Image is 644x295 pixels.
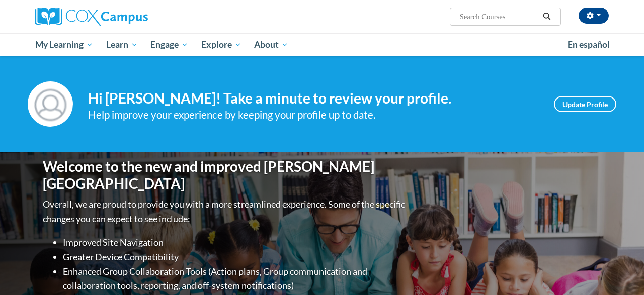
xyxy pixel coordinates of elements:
[63,235,408,250] li: Improved Site Navigation
[88,107,539,123] div: Help improve your experience by keeping your profile up to date.
[106,39,138,51] span: Learn
[63,250,408,264] li: Greater Device Compatibility
[554,96,616,112] a: Update Profile
[195,33,248,56] a: Explore
[459,11,539,23] input: Search Courses
[150,39,188,51] span: Engage
[35,8,148,26] img: Cox Campus
[43,158,408,192] h1: Welcome to the new and improved [PERSON_NAME][GEOGRAPHIC_DATA]
[63,264,408,293] li: Enhanced Group Collaboration Tools (Action plans, Group communication and collaboration tools, re...
[43,197,408,226] p: Overall, we are proud to provide you with a more streamlined experience. Some of the specific cha...
[539,11,554,23] button: Search
[561,34,616,55] a: En español
[248,33,295,56] a: About
[144,33,195,56] a: Engage
[28,33,616,56] div: Main menu
[29,33,100,56] a: My Learning
[28,81,73,127] img: Profile Image
[254,39,288,51] span: About
[35,8,216,26] a: Cox Campus
[100,33,144,56] a: Learn
[35,39,93,51] span: My Learning
[579,8,609,24] button: Account Settings
[201,39,242,51] span: Explore
[604,255,636,287] iframe: Button to launch messaging window
[568,39,610,50] span: En español
[88,90,539,107] h4: Hi [PERSON_NAME]! Take a minute to review your profile.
